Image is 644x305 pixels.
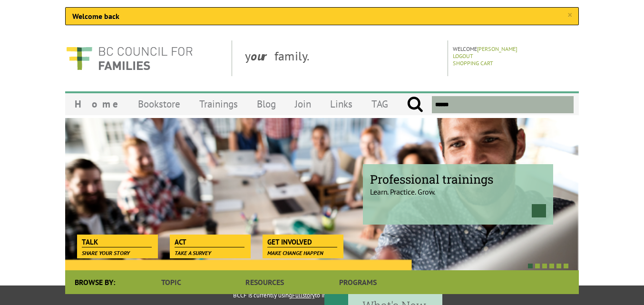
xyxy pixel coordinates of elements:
a: Talk Share your story [77,235,156,248]
div: Welcome back [65,7,579,25]
input: Submit [407,96,423,113]
a: Join [285,93,321,115]
span: Make change happen [267,249,323,256]
a: [PERSON_NAME] [477,45,517,52]
img: BC Council for FAMILIES [65,40,194,76]
a: Fullstory [292,291,315,299]
a: Shopping Cart [453,59,493,67]
span: Act [175,237,244,247]
a: Resources [218,270,311,294]
p: Learn. Practice. Grow. [370,179,546,197]
span: Take a survey [175,249,211,256]
a: Links [321,93,362,115]
a: Programs [312,270,405,294]
a: × [567,10,572,20]
strong: our [251,48,274,64]
span: Share your story [82,249,130,256]
span: Talk [82,237,152,247]
span: Get Involved [267,237,337,247]
a: Home [65,93,128,115]
a: Topic [125,270,218,294]
a: Blog [247,93,285,115]
a: Trainings [190,93,247,115]
a: Get Involved Make change happen [263,235,342,248]
a: TAG [362,93,398,115]
div: Browse By: [65,270,125,294]
p: Welcome [453,45,576,52]
a: Act Take a survey [170,235,249,248]
div: y family. [237,40,448,76]
a: Logout [453,52,473,59]
a: Bookstore [128,93,190,115]
span: Professional trainings [370,171,546,187]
